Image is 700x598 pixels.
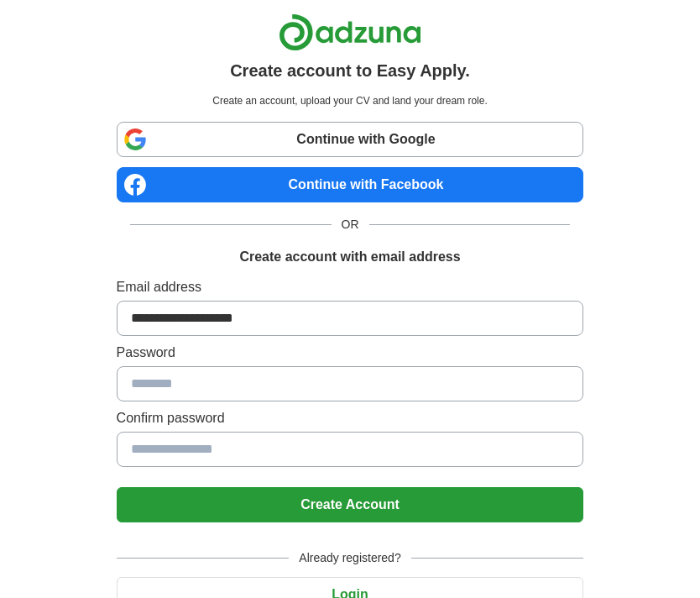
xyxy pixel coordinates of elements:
[289,549,410,567] span: Already registered?
[279,13,421,51] img: Adzuna logo
[120,93,581,108] p: Create an account, upload your CV and land your dream role.
[239,247,460,267] h1: Create account with email address
[117,408,584,428] label: Confirm password
[230,58,470,83] h1: Create account to Easy Apply.
[117,277,584,297] label: Email address
[117,487,584,522] button: Create Account
[117,122,584,157] a: Continue with Google
[117,167,584,202] a: Continue with Facebook
[332,216,369,233] span: OR
[117,343,584,363] label: Password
